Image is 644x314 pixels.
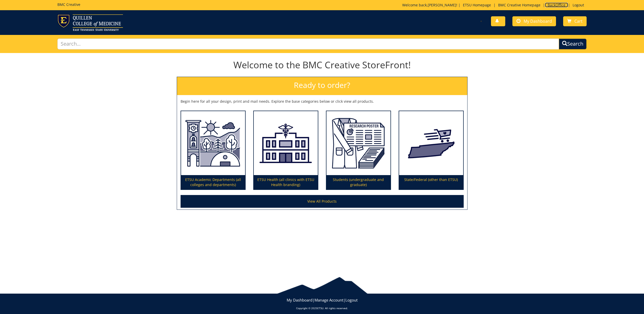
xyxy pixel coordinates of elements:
a: BMC Creative Homepage [496,3,543,7]
img: State/Federal (other than ETSU) [399,111,463,175]
img: ETSU Academic Departments (all colleges and departments) [181,111,245,175]
p: Welcome back, ! | | | | [402,3,587,8]
a: BackOffice [545,3,568,7]
a: Logout [570,3,587,7]
h1: Welcome to the BMC Creative StoreFront! [177,60,468,70]
p: ETSU Health (all clinics with ETSU Health branding) [254,175,318,189]
a: ETSU Homepage [460,3,494,7]
a: My Dashboard [512,16,556,26]
a: [PERSON_NAME] [428,3,456,7]
a: ETSU Academic Departments (all colleges and departments) [181,111,245,190]
a: Cart [563,16,587,26]
p: ETSU Academic Departments (all colleges and departments) [181,175,245,189]
p: State/Federal (other than ETSU) [399,175,463,189]
img: ETSU logo [57,14,123,31]
span: Cart [574,18,583,24]
button: Search [559,38,587,49]
img: ETSU Health (all clinics with ETSU Health branding) [254,111,318,175]
p: Students (undergraduate and graduate) [326,175,390,189]
a: View All Products [181,195,464,208]
a: State/Federal (other than ETSU) [399,111,463,190]
a: My Dashboard [287,297,312,303]
h5: BMC Creative [57,3,80,6]
span: My Dashboard [524,18,552,24]
p: Begin here for all your design, print and mail needs. Explore the base categories below or click ... [181,99,464,104]
a: Manage Account [314,297,343,303]
input: Search... [57,38,559,49]
a: ETSU [317,306,323,310]
img: Students (undergraduate and graduate) [326,111,390,175]
a: Logout [345,297,358,303]
a: ETSU Health (all clinics with ETSU Health branding) [254,111,318,190]
h2: Ready to order? [177,77,467,95]
a: Students (undergraduate and graduate) [326,111,390,190]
